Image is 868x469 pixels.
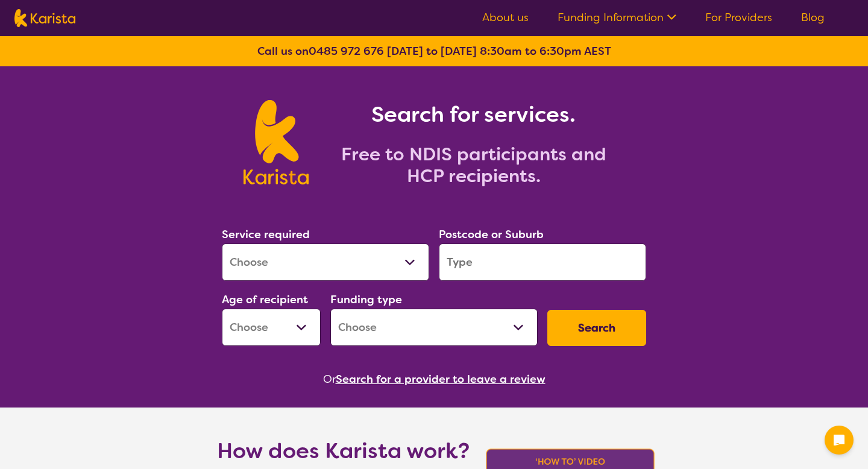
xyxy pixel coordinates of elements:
a: About us [482,10,529,25]
button: Search [547,310,646,346]
img: Karista logo [14,9,75,27]
a: Blog [801,10,825,25]
h1: Search for services. [323,100,624,129]
input: Type [439,244,646,281]
a: Funding Information [558,10,676,25]
h2: Free to NDIS participants and HCP recipients. [323,143,624,187]
label: Postcode or Suburb [439,227,544,242]
h1: How does Karista work? [217,436,470,465]
b: Call us on [DATE] to [DATE] 8:30am to 6:30pm AEST [257,44,611,58]
img: Karista logo [244,100,308,184]
span: Or [323,370,336,388]
button: Search for a provider to leave a review [336,370,546,388]
label: Age of recipient [222,292,308,307]
label: Funding type [330,292,402,307]
label: Service required [222,227,310,242]
a: 0485 972 676 [309,44,384,58]
a: For Providers [705,10,772,25]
